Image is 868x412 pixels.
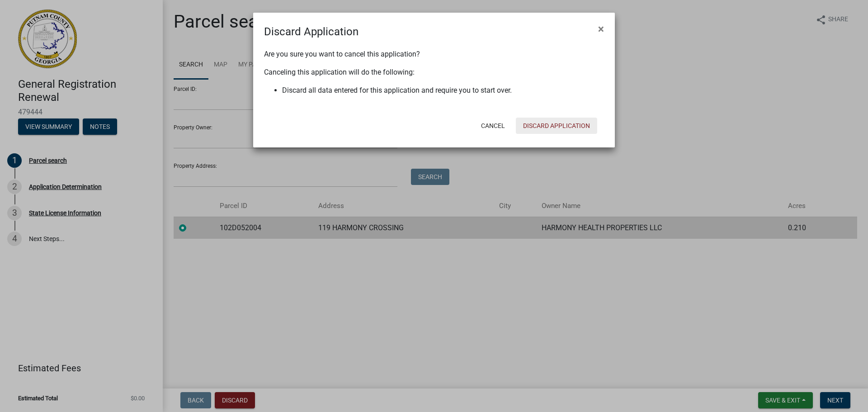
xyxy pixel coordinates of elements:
li: Discard all data entered for this application and require you to start over. [282,85,604,96]
span: × [598,23,604,35]
button: Close [591,16,611,42]
h4: Discard Application [264,24,359,40]
p: Are you sure you want to cancel this application? [264,49,604,60]
button: Discard Application [516,118,597,134]
p: Canceling this application will do the following: [264,67,604,78]
button: Cancel [474,118,512,134]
